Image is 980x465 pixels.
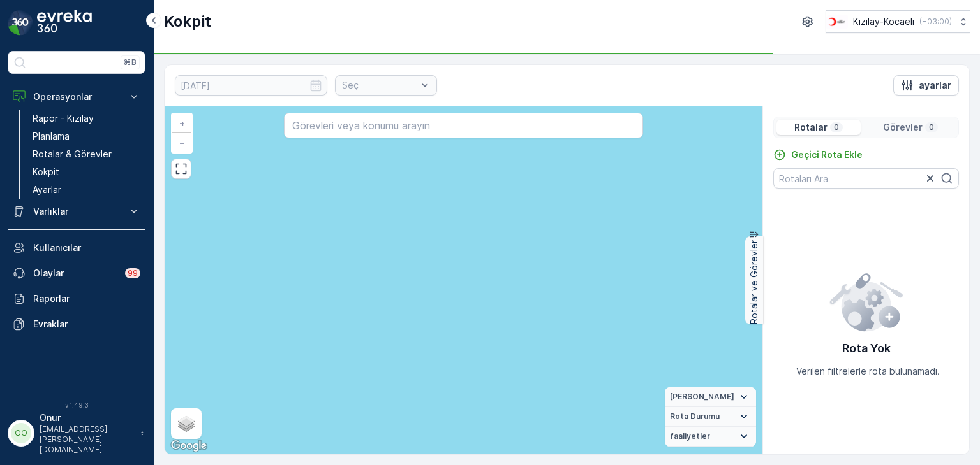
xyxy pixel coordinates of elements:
[670,431,710,441] span: faaliyetler
[833,122,840,132] p: 0
[8,235,145,261] a: Kullanıcılar
[284,113,642,138] input: Görevleri veya konumu arayın
[8,401,145,409] span: v 1.49.3
[179,137,186,148] span: −
[796,365,940,378] p: Verilen filtrelerle rota bulunamadı.
[175,75,327,96] input: dd/mm/yyyy
[8,10,33,36] img: logo
[168,438,210,454] a: Bu bölgeyi Google Haritalar'da açın (yeni pencerede açılır)
[33,318,140,331] p: Evraklar
[11,423,31,443] div: OO
[27,181,145,199] a: Ayarlar
[842,340,891,357] p: Rota Yok
[829,271,903,332] img: config error
[33,292,140,305] p: Raporlar
[8,84,145,110] button: Operasyonlar
[670,392,734,402] span: [PERSON_NAME]
[665,407,756,427] summary: Rota Durumu
[883,121,923,134] p: Görevler
[8,311,145,337] a: Evraklar
[37,10,92,36] img: logo_dark-DEwI_e13.png
[33,267,117,280] p: Olaylar
[33,205,120,218] p: Varlıklar
[124,57,137,68] p: ⌘B
[8,199,145,224] button: Varlıklar
[33,148,112,161] p: Rotalar & Görevler
[33,112,94,125] p: Rapor - Kızılay
[8,261,145,286] a: Olaylar99
[853,15,914,28] p: Kızılay-Kocaeli
[665,387,756,407] summary: [PERSON_NAME]
[27,110,145,127] a: Rapor - Kızılay
[773,148,863,161] a: Geçici Rota Ekle
[826,10,970,33] button: Kızılay-Kocaeli(+03:00)
[168,438,210,454] img: Google
[748,240,761,324] p: Rotalar ve Görevler
[172,133,191,152] a: Uzaklaştır
[773,168,959,189] input: Rotaları Ara
[794,121,828,134] p: Rotalar
[8,411,145,455] button: OOOnur[EMAIL_ADDRESS][PERSON_NAME][DOMAIN_NAME]
[172,114,191,133] a: Yakınlaştır
[33,241,140,254] p: Kullanıcılar
[33,130,70,143] p: Planlama
[164,11,211,32] p: Kokpit
[33,183,61,196] p: Ayarlar
[919,79,951,92] p: ayarlar
[27,127,145,145] a: Planlama
[826,15,848,29] img: k%C4%B1z%C4%B1lay_0jL9uU1.png
[791,148,863,161] p: Geçici Rota Ekle
[33,166,59,178] p: Kokpit
[172,410,200,438] a: Layers
[27,145,145,163] a: Rotalar & Görevler
[893,75,959,96] button: ayarlar
[33,90,120,103] p: Operasyonlar
[179,118,185,129] span: +
[665,427,756,447] summary: faaliyetler
[8,286,145,311] a: Raporlar
[128,268,138,278] p: 99
[27,163,145,181] a: Kokpit
[40,424,134,455] p: [EMAIL_ADDRESS][PERSON_NAME][DOMAIN_NAME]
[928,122,935,132] p: 0
[919,17,952,27] p: ( +03:00 )
[670,411,720,422] span: Rota Durumu
[40,411,134,424] p: Onur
